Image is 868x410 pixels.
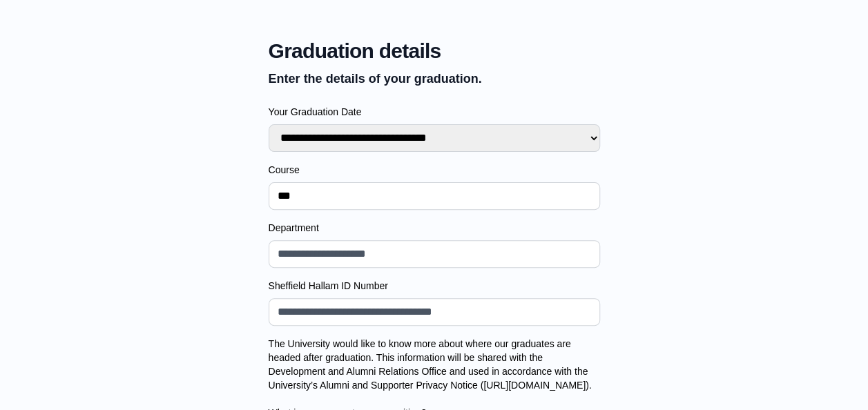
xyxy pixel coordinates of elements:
label: Sheffield Hallam ID Number [269,279,600,293]
p: Enter the details of your graduation. [269,69,600,88]
label: Your Graduation Date [269,105,600,119]
label: Department [269,221,600,235]
label: Course [269,163,600,177]
span: Graduation details [269,39,600,64]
